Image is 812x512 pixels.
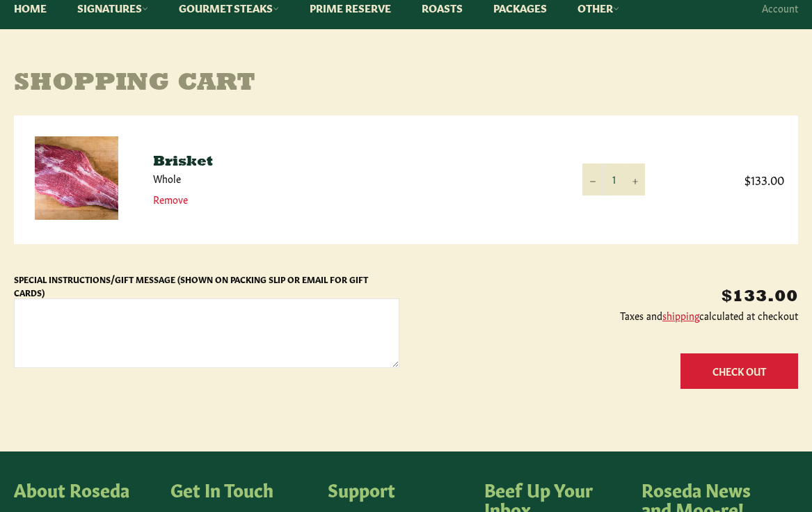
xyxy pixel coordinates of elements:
[413,286,799,309] p: $133.00
[153,192,188,206] a: Remove
[35,136,118,220] img: Brisket - Whole
[153,155,213,169] a: Brisket
[413,309,799,322] p: Taxes and calculated at checkout
[170,479,313,499] h4: Get In Touch
[14,70,798,98] h1: Shopping Cart
[680,353,798,389] button: Check Out
[328,479,470,499] h4: Support
[582,163,603,195] button: Reduce item quantity by one
[662,308,699,322] a: shipping
[14,479,157,499] h4: About Roseda
[624,163,645,195] button: Increase item quantity by one
[14,273,368,298] label: Special Instructions/Gift Message (Shown on Packing Slip or Email for Gift Cards)
[673,171,784,187] span: $133.00
[153,172,555,185] p: Whole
